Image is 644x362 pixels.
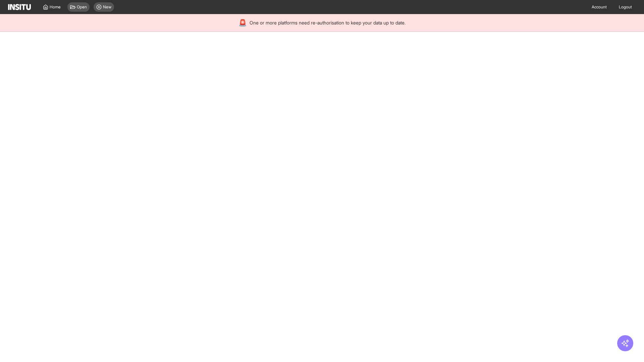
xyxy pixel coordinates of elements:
[50,4,61,10] span: Home
[8,4,31,10] img: Logo
[103,4,111,10] span: New
[238,18,247,27] div: 🚨
[77,4,87,10] span: Open
[250,19,406,26] span: One or more platforms need re-authorisation to keep your data up to date.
